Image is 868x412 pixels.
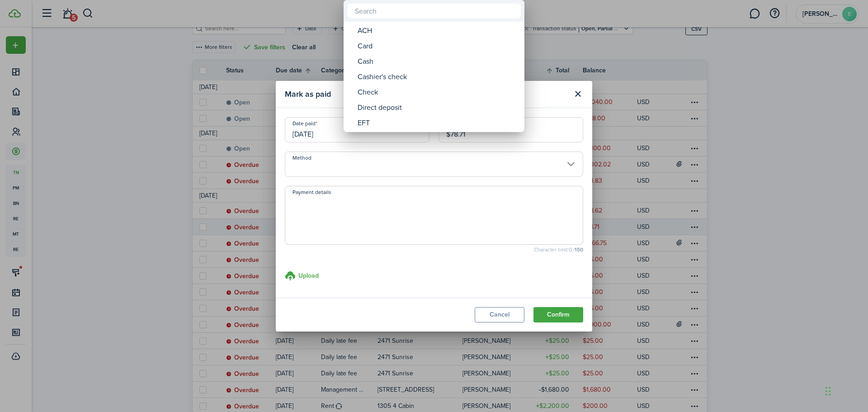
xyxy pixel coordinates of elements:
[358,100,518,115] div: Direct deposit
[358,69,518,85] div: Cashier's check
[358,115,518,131] div: EFT
[358,23,518,38] div: ACH
[358,54,518,69] div: Cash
[358,38,518,54] div: Card
[358,85,518,100] div: Check
[344,22,524,132] mbsc-wheel: Method
[347,4,521,18] input: Search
